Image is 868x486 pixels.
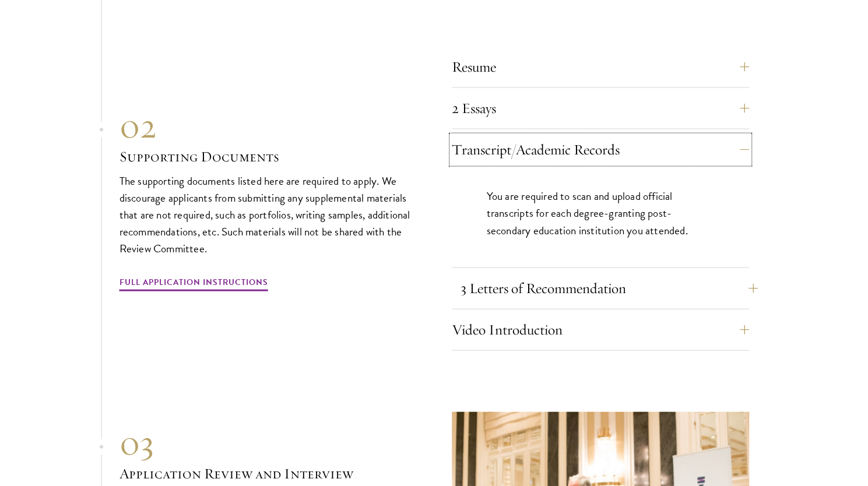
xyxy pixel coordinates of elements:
button: Transcript/Academic Records [452,136,749,164]
div: 03 [120,422,417,464]
div: 02 [120,105,417,147]
p: The supporting documents listed here are required to apply. We discourage applicants from submitt... [120,172,417,257]
h3: Supporting Documents [120,147,417,167]
h3: Application Review and Interview [120,464,417,484]
a: Full Application Instructions [120,275,268,293]
button: 2 Essays [452,94,749,122]
button: 3 Letters of Recommendation [461,274,758,302]
p: You are required to scan and upload official transcripts for each degree-granting post-secondary ... [487,188,714,238]
button: Resume [452,53,749,81]
button: Video Introduction [452,316,749,344]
